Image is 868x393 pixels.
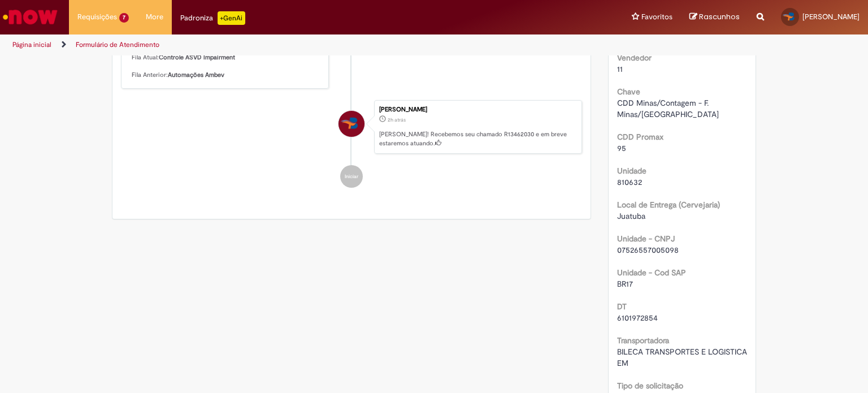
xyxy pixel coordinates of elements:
[617,211,645,221] span: Juatuba
[76,40,159,49] a: Formulário de Atendimento
[180,11,245,25] div: Padroniza
[617,234,675,244] b: Unidade - CNPJ
[617,64,623,74] span: 11
[8,34,570,55] ul: Trilhas de página
[617,132,663,142] b: CDD Promax
[802,12,860,21] span: [PERSON_NAME]
[617,335,669,346] b: Transportadora
[641,11,672,23] span: Favoritos
[338,111,364,137] div: Thiago César
[146,11,163,23] span: More
[617,279,633,289] span: BR17
[119,13,129,23] span: 7
[12,40,51,49] a: Página inicial
[617,381,683,391] b: Tipo de solicitação
[388,116,406,123] span: 2h atrás
[617,301,627,312] b: DT
[379,106,576,113] div: [PERSON_NAME]
[617,87,640,97] b: Chave
[617,143,626,153] span: 95
[168,71,224,79] b: Automações Ambev
[617,200,720,210] b: Local de Entrega (Cervejaria)
[617,177,642,187] span: 810632
[617,347,749,368] span: BILECA TRANSPORTES E LOGISTICA EM
[1,6,59,28] img: ServiceNow
[699,11,740,22] span: Rascunhos
[617,53,652,63] b: Vendedor
[218,11,245,25] p: +GenAi
[121,100,582,154] li: Thiago César
[617,313,658,323] span: 6101972854
[617,98,719,119] span: CDD Minas/Contagem - F. Minas/[GEOGRAPHIC_DATA]
[77,11,117,23] span: Requisições
[689,12,740,23] a: Rascunhos
[617,267,686,278] b: Unidade - Cod SAP
[388,116,406,123] time: 29/08/2025 11:52:42
[379,130,576,148] p: [PERSON_NAME]! Recebemos seu chamado R13462030 e em breve estaremos atuando.
[617,245,679,255] span: 07526557005098
[617,166,646,176] b: Unidade
[159,53,235,62] b: Controle ASVD Impairment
